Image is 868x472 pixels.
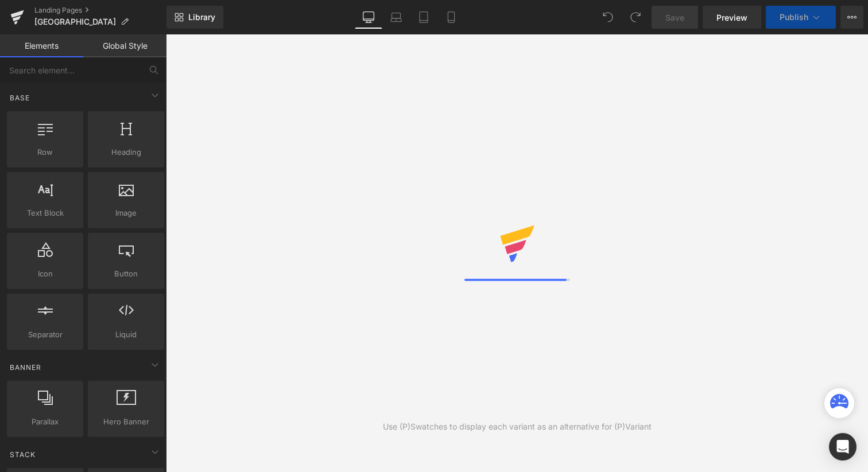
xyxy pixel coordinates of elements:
span: [GEOGRAPHIC_DATA] [34,17,116,26]
span: Save [665,11,684,24]
button: Redo [624,6,647,29]
a: Desktop [355,6,382,29]
span: Heading [91,146,161,158]
span: Parallax [10,416,80,428]
span: Stack [9,449,37,460]
a: New Library [166,6,223,29]
span: Hero Banner [91,416,161,428]
span: Row [10,146,80,158]
span: Button [91,268,161,280]
span: Banner [9,362,42,373]
span: Preview [716,11,747,24]
span: Text Block [10,207,80,219]
a: Tablet [410,6,437,29]
div: Open Intercom Messenger [829,433,857,461]
a: Preview [703,6,761,29]
a: Global Style [83,34,166,57]
div: Use (P)Swatches to display each variant as an alternative for (P)Variant [383,420,652,433]
button: More [840,6,863,29]
span: Base [9,92,31,103]
span: Publish [780,13,808,22]
span: Liquid [91,329,161,341]
span: Image [91,207,161,219]
a: Mobile [437,6,465,29]
a: Laptop [382,6,410,29]
a: Landing Pages [34,6,166,15]
span: Icon [10,268,80,280]
button: Publish [766,6,836,29]
span: Library [188,12,215,22]
button: Undo [596,6,619,29]
span: Separator [10,329,80,341]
